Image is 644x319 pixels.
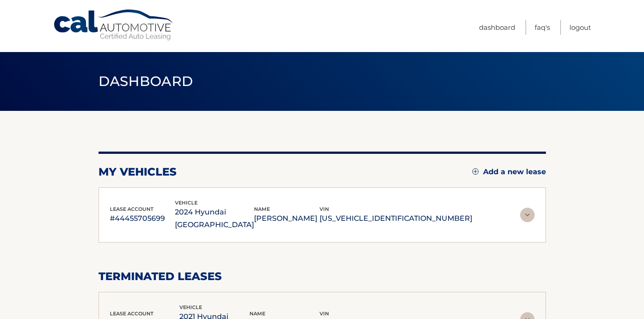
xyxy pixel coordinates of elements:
[175,206,254,231] p: 2024 Hyundai [GEOGRAPHIC_DATA]
[99,73,193,90] span: Dashboard
[472,167,546,176] a: Add a new lease
[520,208,535,222] img: accordion-rest.svg
[249,310,265,317] span: name
[179,304,202,310] span: vehicle
[535,20,550,35] a: FAQ's
[320,212,472,225] p: [US_VEHICLE_IDENTIFICATION_NUMBER]
[53,9,175,41] a: Cal Automotive
[320,310,329,317] span: vin
[254,206,270,212] span: name
[175,200,197,206] span: vehicle
[569,20,591,35] a: Logout
[110,212,175,225] p: #44455705699
[254,212,320,225] p: [PERSON_NAME]
[99,165,177,179] h2: my vehicles
[479,20,515,35] a: Dashboard
[472,168,479,175] img: add.svg
[110,206,154,212] span: lease account
[320,206,329,212] span: vin
[110,310,154,317] span: lease account
[99,270,546,283] h2: terminated leases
